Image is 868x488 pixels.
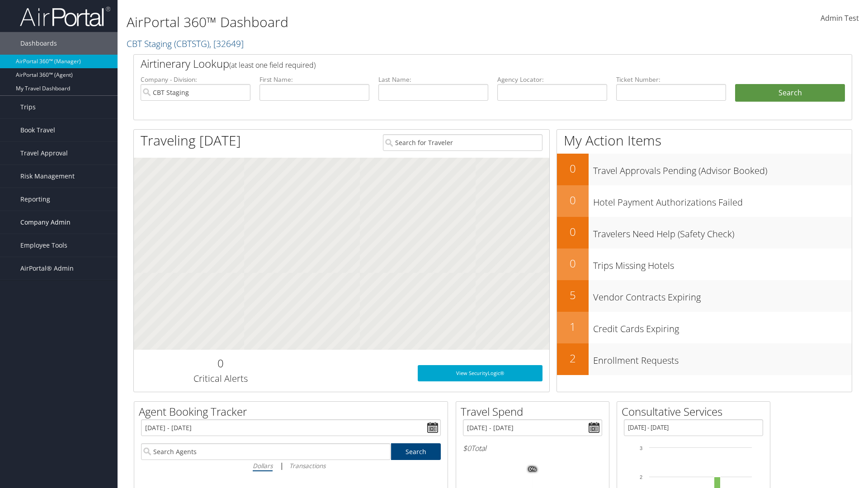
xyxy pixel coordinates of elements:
a: 0Hotel Payment Authorizations Failed [557,185,852,217]
img: airportal-logo.png [20,6,110,27]
h3: Credit Cards Expiring [593,318,852,335]
tspan: 3 [640,446,642,451]
tspan: 2 [640,474,642,480]
h2: Agent Booking Tracker [139,404,448,419]
span: Reporting [20,188,50,211]
h2: 0 [557,224,589,239]
label: Ticket Number: [616,75,726,84]
div: | [141,460,441,471]
tspan: 0% [529,467,536,472]
span: , [ 32649 ] [209,38,244,50]
h6: Total [463,443,602,453]
h2: 0 [141,356,300,371]
span: AirPortal® Admin [20,257,74,280]
h2: 5 [557,287,589,303]
span: Travel Approval [20,142,68,164]
h1: Traveling [DATE] [141,131,241,150]
a: 1Credit Cards Expiring [557,312,852,343]
h2: Airtinerary Lookup [141,56,785,71]
h3: Enrollment Requests [593,350,852,367]
a: 2Enrollment Requests [557,343,852,375]
h2: 0 [557,161,589,176]
input: Search for Traveler [383,134,542,151]
a: 0Travelers Need Help (Safety Check) [557,217,852,249]
span: Company Admin [20,211,71,234]
span: ( CBTSTG ) [174,38,209,50]
a: CBT Staging [127,38,244,50]
h3: Critical Alerts [141,372,300,385]
h3: Hotel Payment Authorizations Failed [593,192,852,209]
a: Admin Test [821,5,859,33]
i: Transactions [289,461,325,470]
a: 0Trips Missing Hotels [557,249,852,280]
i: Dollars [253,461,273,470]
label: First Name: [259,75,369,84]
label: Last Name: [378,75,488,84]
span: (at least one field required) [229,60,316,70]
h2: 2 [557,351,589,366]
h1: My Action Items [557,131,852,150]
a: View SecurityLogic® [418,365,542,381]
h3: Vendor Contracts Expiring [593,286,852,304]
a: Search [391,443,441,460]
label: Agency Locator: [497,75,607,84]
span: $0 [463,443,471,453]
h1: AirPortal 360™ Dashboard [127,13,615,32]
h3: Travelers Need Help (Safety Check) [593,223,852,240]
h3: Trips Missing Hotels [593,255,852,272]
h2: Consultative Services [622,404,770,419]
span: Book Travel [20,119,55,141]
h3: Travel Approvals Pending (Advisor Booked) [593,160,852,177]
span: Trips [20,96,36,118]
button: Search [735,84,845,102]
span: Admin Test [821,13,859,23]
label: Company - Division: [141,75,250,84]
h2: 0 [557,256,589,271]
h2: 0 [557,192,589,208]
span: Employee Tools [20,234,67,257]
span: Dashboards [20,32,57,55]
a: 5Vendor Contracts Expiring [557,280,852,312]
h2: Travel Spend [461,404,609,419]
h2: 1 [557,319,589,334]
span: Risk Management [20,165,75,188]
a: 0Travel Approvals Pending (Advisor Booked) [557,154,852,185]
input: Search Agents [141,443,391,460]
